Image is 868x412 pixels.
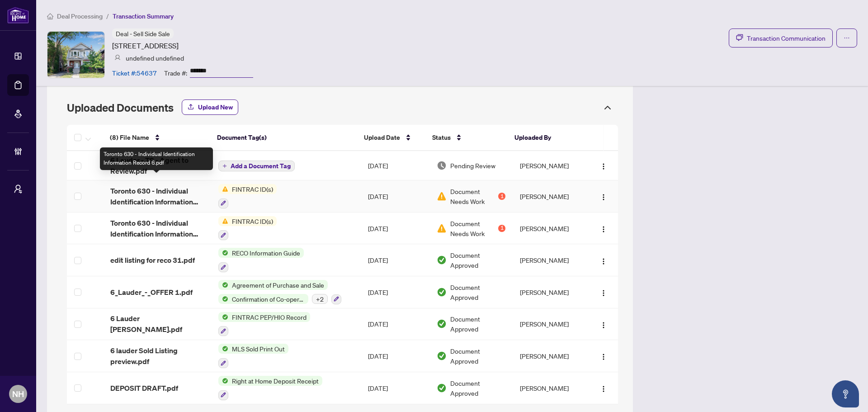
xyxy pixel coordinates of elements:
[103,125,209,151] th: (8) File Name
[210,125,357,151] th: Document Tag(s)
[596,317,611,331] button: Logo
[47,32,104,78] img: IMG-W12420673_1.jpg
[498,193,505,200] div: 1
[498,225,505,232] div: 1
[218,294,228,304] img: Status Icon
[361,340,429,372] td: [DATE]
[164,68,187,78] article: Trade #:
[110,255,195,265] span: edit listing for reco 31.pdf
[844,35,850,41] span: ellipsis
[7,7,29,24] img: logo
[228,216,277,226] span: FINTRAC ID(s)
[110,218,204,239] span: Toronto 630 - Individual Identification Information Record 7.pdf
[600,226,607,233] img: Logo
[513,372,586,404] td: [PERSON_NAME]
[218,312,228,322] img: Status Icon
[106,11,109,21] li: /
[218,312,310,336] button: Status IconFINTRAC PEP/HIO Record
[450,250,506,270] span: Document Approved
[218,161,295,171] button: Add a Document Tag
[361,308,429,341] td: [DATE]
[100,147,213,170] div: Toronto 630 - Individual Identification Information Record 6.pdf
[513,213,586,245] td: [PERSON_NAME]
[218,280,228,290] img: Status Icon
[228,294,308,304] span: Confirmation of Co-operation and Representation—Buyer/Seller
[228,376,322,386] span: Right at Home Deposit Receipt
[110,185,204,207] span: Toronto 630 - Individual Identification Information Record 6.pdf
[450,282,506,302] span: Document Approved
[222,164,227,168] span: plus
[67,101,174,114] span: Uploaded Documents
[600,289,607,297] img: Logo
[425,125,508,151] th: Status
[228,280,328,290] span: Agreement of Purchase and Sale
[357,125,425,151] th: Upload Date
[110,345,204,367] span: 6 lauder Sold Listing preview.pdf
[218,344,288,368] button: Status IconMLS Sold Print Out
[361,151,429,180] td: [DATE]
[218,160,295,171] button: Add a Document Tag
[600,163,607,170] img: Logo
[437,287,447,297] img: Document Status
[12,388,24,400] span: NH
[596,158,611,173] button: Logo
[218,184,277,208] button: Status IconFINTRAC ID(s)
[450,314,506,334] span: Document Approved
[110,313,204,335] span: 6 Lauder [PERSON_NAME].pdf
[361,244,429,276] td: [DATE]
[596,381,611,395] button: Logo
[729,28,833,47] button: Transaction Communication
[312,294,328,304] div: + 2
[361,213,429,245] td: [DATE]
[112,68,157,78] article: Ticket #: 54637
[14,185,23,194] span: user-switch
[110,287,193,298] span: 6_Lauder_-_OFFER 1.pdf
[437,351,447,361] img: Document Status
[437,255,447,265] img: Document Status
[361,180,429,213] td: [DATE]
[596,221,611,236] button: Logo
[228,248,304,258] span: RECO Information Guide
[110,383,178,393] span: DEPOSIT DRAFT.pdf
[450,378,506,398] span: Document Approved
[832,380,859,407] button: Open asap
[437,223,447,233] img: Document Status
[596,189,611,204] button: Logo
[113,12,174,20] span: Transaction Summary
[228,184,277,194] span: FINTRAC ID(s)
[218,344,228,354] img: Status Icon
[364,133,400,142] span: Upload Date
[361,276,429,308] td: [DATE]
[182,99,238,115] button: Upload New
[218,376,322,400] button: Status IconRight at Home Deposit Receipt
[513,308,586,341] td: [PERSON_NAME]
[513,151,586,180] td: [PERSON_NAME]
[228,312,310,322] span: FINTRAC PEP/HIO Record
[600,194,607,201] img: Logo
[218,216,228,226] img: Status Icon
[596,253,611,267] button: Logo
[596,285,611,299] button: Logo
[231,163,291,169] span: Add a Document Tag
[513,244,586,276] td: [PERSON_NAME]
[437,191,447,201] img: Document Status
[218,248,228,258] img: Status Icon
[57,12,103,20] span: Deal Processing
[450,346,506,366] span: Document Approved
[450,186,497,206] span: Document Needs Work
[600,353,607,360] img: Logo
[218,280,341,304] button: Status IconAgreement of Purchase and SaleStatus IconConfirmation of Co-operation and Representati...
[47,13,53,19] span: home
[218,376,228,386] img: Status Icon
[110,133,149,142] span: (8) File Name
[114,55,121,61] img: svg%3e
[218,216,277,241] button: Status IconFINTRAC ID(s)
[513,340,586,372] td: [PERSON_NAME]
[437,161,447,170] img: Document Status
[218,248,304,272] button: Status IconRECO Information Guide
[432,133,451,142] span: Status
[747,33,826,43] span: Transaction Communication
[198,100,233,114] span: Upload New
[437,383,447,393] img: Document Status
[450,218,497,238] span: Document Needs Work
